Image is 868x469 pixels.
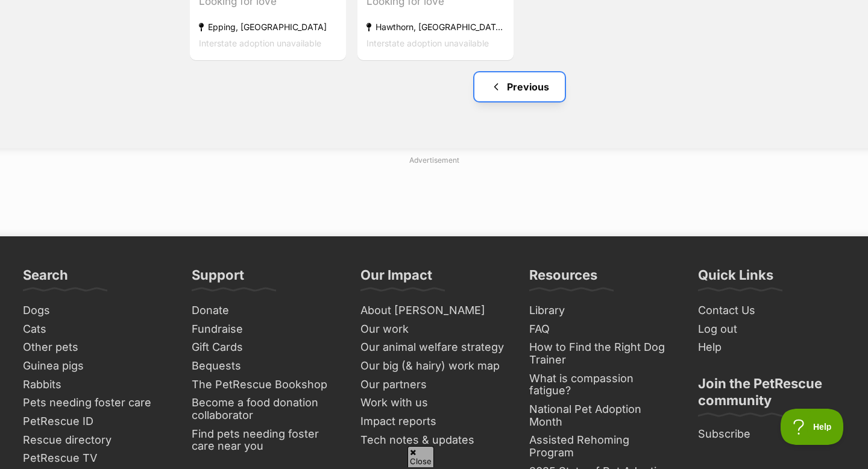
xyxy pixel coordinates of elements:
div: Hawthorn, [GEOGRAPHIC_DATA] [366,19,505,35]
a: How to Find the Right Dog Trainer [524,338,681,369]
a: Guinea pigs [18,357,175,376]
a: Other pets [18,338,175,357]
span: Interstate adoption unavailable [366,38,489,48]
a: Contact Us [693,301,850,320]
a: About [PERSON_NAME] [356,301,512,320]
a: Find pets needing foster care near you [187,425,344,456]
h3: Our Impact [360,266,432,291]
a: National Pet Adoption Month [524,400,681,431]
span: Interstate adoption unavailable [199,38,321,48]
a: FAQ [524,320,681,339]
a: Assisted Rehoming Program [524,431,681,462]
a: Gift Cards [187,338,344,357]
h3: Search [23,266,68,291]
h3: Resources [529,266,597,291]
h3: Join the PetRescue community [698,375,845,416]
a: Help [693,338,850,357]
a: Log out [693,320,850,339]
div: Epping, [GEOGRAPHIC_DATA] [199,19,337,35]
a: Subscribe [693,425,850,444]
a: PetRescue TV [18,449,175,468]
a: Our big (& hairy) work map [356,357,512,376]
a: Impact reports [356,412,512,431]
iframe: Help Scout Beacon - Open [781,409,844,445]
a: Our partners [356,376,512,394]
a: Rabbits [18,376,175,394]
a: Tech notes & updates [356,431,512,450]
a: What is compassion fatigue? [524,370,681,400]
nav: Pagination [189,72,850,101]
a: PetRescue ID [18,412,175,431]
a: Previous page [474,72,565,101]
a: Fundraise [187,320,344,339]
a: Dogs [18,301,175,320]
a: Bequests [187,357,344,376]
span: Close [407,446,434,467]
a: Library [524,301,681,320]
a: Rescue directory [18,431,175,450]
a: The PetRescue Bookshop [187,376,344,394]
a: Cats [18,320,175,339]
a: Work with us [356,394,512,412]
a: Become a food donation collaborator [187,394,344,424]
a: Donate [187,301,344,320]
a: Our animal welfare strategy [356,338,512,357]
h3: Support [192,266,244,291]
h3: Quick Links [698,266,773,291]
a: Our work [356,320,512,339]
a: Pets needing foster care [18,394,175,412]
